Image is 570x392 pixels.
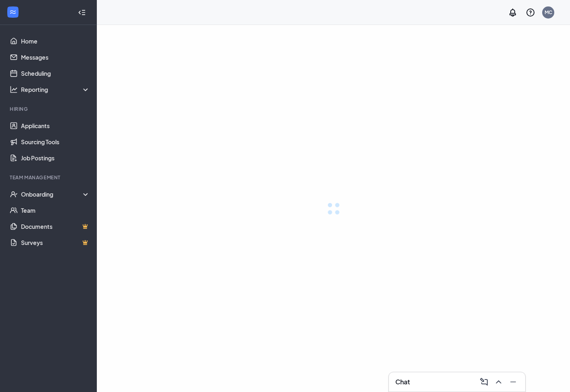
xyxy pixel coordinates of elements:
[9,8,17,16] svg: WorkstreamLogo
[21,202,90,218] a: Team
[21,85,90,93] div: Reporting
[508,8,518,17] svg: Notifications
[21,33,90,49] a: Home
[21,190,90,198] div: Onboarding
[506,375,519,388] button: Minimize
[479,377,489,387] svg: ComposeMessage
[21,65,90,81] a: Scheduling
[21,218,90,234] a: DocumentsCrown
[10,174,88,181] div: Team Management
[494,377,503,387] svg: ChevronUp
[21,134,90,150] a: Sourcing Tools
[21,118,90,134] a: Applicants
[491,375,504,388] button: ChevronUp
[395,377,410,386] h3: Chat
[10,106,88,112] div: Hiring
[21,234,90,251] a: SurveysCrown
[526,8,535,17] svg: QuestionInfo
[10,190,18,198] svg: UserCheck
[78,8,86,17] svg: Collapse
[477,375,490,388] button: ComposeMessage
[21,150,90,166] a: Job Postings
[21,49,90,65] a: Messages
[10,85,18,93] svg: Analysis
[545,9,552,16] div: MC
[508,377,518,387] svg: Minimize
